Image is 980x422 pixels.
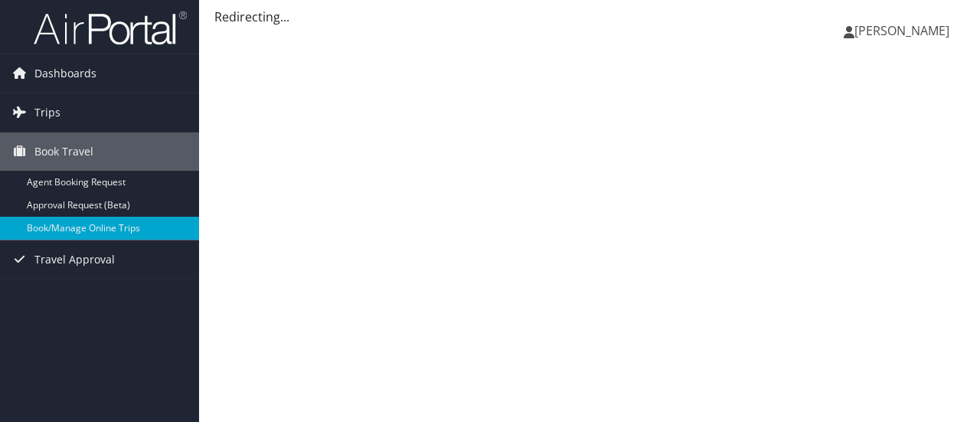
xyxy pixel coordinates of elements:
span: [PERSON_NAME] [854,22,949,39]
span: Travel Approval [34,240,115,279]
span: Book Travel [34,132,93,171]
span: Trips [34,93,60,132]
a: [PERSON_NAME] [844,8,965,54]
div: Redirecting... [214,8,965,26]
span: Dashboards [34,54,96,93]
img: airportal-logo.png [34,10,187,46]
